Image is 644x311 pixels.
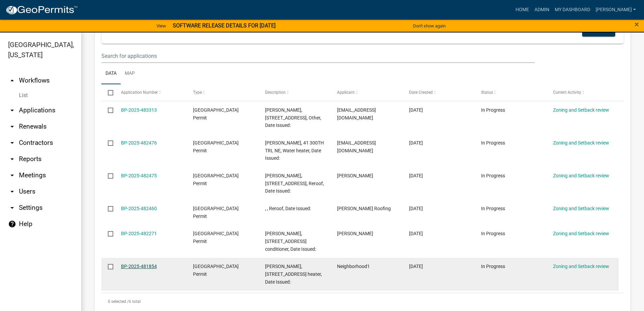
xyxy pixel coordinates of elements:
a: Zoning and Setback review [553,140,609,146]
i: arrow_drop_down [8,139,16,147]
span: In Progress [481,140,505,146]
a: [PERSON_NAME] [593,3,639,16]
a: Admin [532,3,552,16]
span: Office@LarsonPlumbing.com [337,140,376,153]
a: My Dashboard [552,3,593,16]
a: Zoning and Setback review [553,231,609,236]
span: 09/23/2025 [409,173,423,178]
span: ic@calldeans.com [337,107,376,120]
datatable-header-cell: Current Activity [547,84,619,101]
span: Status [481,90,493,95]
span: Isanti County Building Permit [193,107,239,120]
a: Map [121,63,139,85]
span: 09/24/2025 [409,107,423,113]
span: Isanti County Building Permit [193,140,239,153]
span: JOSHUA NIGBOR, 27905 VASSAR ST NE, Air conditioner, Date Issued: [265,231,316,252]
span: DAVID B ADOLPHSON, 41 300TH TRL NE, Water heater, Date Issued: [265,140,324,161]
span: Isanti County Building Permit [193,264,239,277]
span: In Progress [481,206,505,211]
span: In Progress [481,264,505,269]
span: STEPHEN SILVERNALE, 5705 257TH AVE NE, Reroof, Date Issued: [265,173,324,194]
button: Close [635,20,639,28]
span: Neighborhood1 [337,264,370,269]
a: BP-2025-482476 [121,140,157,146]
i: arrow_drop_down [8,187,16,196]
span: In Progress [481,231,505,236]
span: Isanti County Building Permit [193,173,239,186]
span: × [635,20,639,29]
span: Current Activity [553,90,581,95]
i: help [8,220,16,228]
a: Data [101,63,121,85]
datatable-header-cell: Date Created [403,84,475,101]
span: Bialka Roofing [337,206,391,211]
span: 09/23/2025 [409,140,423,146]
span: 0 selected / [108,299,129,304]
i: arrow_drop_down [8,204,16,212]
button: Don't show again [410,20,448,31]
span: Isanti County Building Permit [193,231,239,244]
i: arrow_drop_down [8,155,16,163]
a: View [154,20,169,31]
div: 6 total [101,293,624,310]
input: Search for applications [101,49,535,63]
a: Zoning and Setback review [553,107,609,113]
a: BP-2025-481854 [121,264,157,269]
span: In Progress [481,173,505,178]
span: , , Reroof, Date Issued: [265,206,311,211]
a: Zoning and Setback review [553,173,609,178]
i: arrow_drop_down [8,123,16,131]
datatable-header-cell: Description [259,84,331,101]
span: CARL D ANDERSON, 1401 397TH AVE NE, Water heater, Date Issued: [265,264,322,285]
span: In Progress [481,107,505,113]
span: 09/23/2025 [409,206,423,211]
span: Description [265,90,286,95]
a: BP-2025-483313 [121,107,157,113]
span: Hallie Kaczmarski [337,173,373,178]
i: arrow_drop_down [8,171,16,179]
span: Applicant [337,90,355,95]
a: Zoning and Setback review [553,264,609,269]
datatable-header-cell: Select [101,84,114,101]
datatable-header-cell: Applicant [331,84,403,101]
span: KENNETH MILLER, 28090 CRANE ST NW, Other, Date Issued: [265,107,321,128]
strong: SOFTWARE RELEASE DETAILS FOR [DATE] [173,22,276,29]
span: 09/22/2025 [409,231,423,236]
a: Home [513,3,532,16]
span: Date Created [409,90,433,95]
i: arrow_drop_up [8,76,16,85]
span: Isanti County Building Permit [193,206,239,219]
span: Ashley Schultz [337,231,373,236]
a: Zoning and Setback review [553,206,609,211]
a: BP-2025-482475 [121,173,157,178]
datatable-header-cell: Type [186,84,258,101]
span: Application Number [121,90,158,95]
span: Type [193,90,202,95]
span: 09/22/2025 [409,264,423,269]
i: arrow_drop_down [8,106,16,114]
datatable-header-cell: Application Number [114,84,186,101]
a: BP-2025-482460 [121,206,157,211]
a: BP-2025-482271 [121,231,157,236]
datatable-header-cell: Status [475,84,547,101]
